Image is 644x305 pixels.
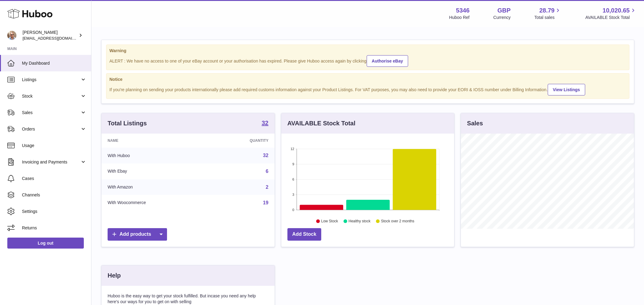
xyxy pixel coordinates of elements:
[292,178,294,181] text: 6
[23,36,90,41] span: [EMAIL_ADDRESS][DOMAIN_NAME]
[603,6,630,15] span: 10,020.65
[348,219,371,224] text: Healthy stock
[108,228,167,241] a: Add products
[101,134,209,148] th: Name
[109,54,626,67] div: ALERT : We have no access to one of your eBay account or your authorisation has expired. Please g...
[493,15,511,20] div: Currency
[263,200,269,205] a: 19
[101,195,209,211] td: With Woocommerce
[292,193,294,196] text: 3
[266,169,269,174] a: 6
[22,77,80,83] span: Listings
[22,159,80,165] span: Invoicing and Payments
[290,147,294,151] text: 12
[497,6,511,15] strong: GBP
[23,30,77,41] div: [PERSON_NAME]
[266,185,269,190] a: 2
[534,6,561,20] a: 28.79 Total sales
[292,208,294,212] text: 0
[101,148,209,163] td: With Huboo
[109,83,626,95] div: If you're planning on sending your products internationally please add required customs informati...
[7,238,84,249] a: Log out
[22,60,87,66] span: My Dashboard
[449,15,470,20] div: Huboo Ref
[381,219,414,224] text: Stock over 2 months
[287,228,321,241] a: Add Stock
[101,179,209,195] td: With Amazon
[548,84,585,95] a: View Listings
[292,162,294,166] text: 9
[534,15,561,20] span: Total sales
[456,6,470,15] strong: 5346
[22,93,80,99] span: Stock
[108,271,121,280] h3: Help
[22,225,87,231] span: Returns
[109,77,626,82] strong: Notice
[22,176,87,181] span: Cases
[539,6,554,15] span: 28.79
[209,134,274,148] th: Quantity
[22,110,80,116] span: Sales
[22,143,87,149] span: Usage
[262,120,268,127] a: 32
[22,209,87,214] span: Settings
[321,219,338,224] text: Low Stock
[7,31,16,40] img: support@radoneltd.co.uk
[585,6,637,20] a: 10,020.65 AVAILABLE Stock Total
[287,119,355,127] h3: AVAILABLE Stock Total
[101,163,209,179] td: With Ebay
[108,119,147,127] h3: Total Listings
[262,120,268,126] strong: 32
[585,15,637,20] span: AVAILABLE Stock Total
[108,293,269,305] p: Huboo is the easy way to get your stock fulfilled. But incase you need any help here's our ways f...
[22,126,80,132] span: Orders
[263,153,269,158] a: 32
[367,55,408,67] a: Authorise eBay
[22,192,87,198] span: Channels
[467,119,483,127] h3: Sales
[109,48,626,54] strong: Warning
